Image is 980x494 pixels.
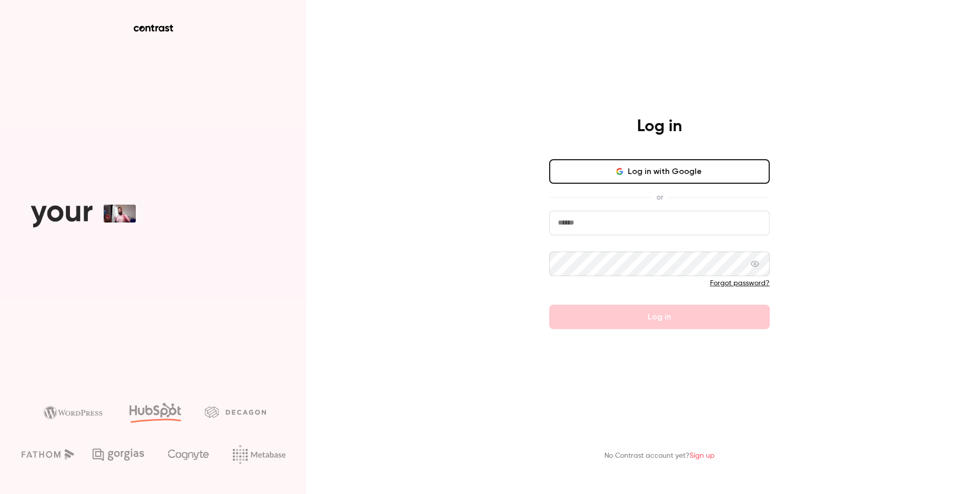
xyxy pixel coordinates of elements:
[604,451,715,461] p: No Contrast account yet?
[690,452,715,459] a: Sign up
[205,406,266,417] img: decagon
[549,159,770,184] button: Log in with Google
[637,116,682,137] h4: Log in
[710,280,770,287] a: Forgot password?
[651,192,668,203] span: or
